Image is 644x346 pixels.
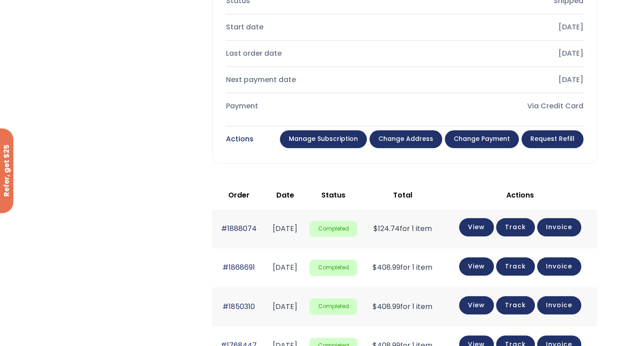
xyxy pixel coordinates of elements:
[280,130,367,148] a: Manage Subscription
[459,218,494,236] a: View
[496,296,535,314] a: Track
[537,257,581,276] a: Invoice
[226,47,398,60] div: Last order date
[309,259,357,276] span: Completed
[412,100,583,112] div: Via Credit Card
[373,262,400,272] span: 408.99
[412,47,583,60] div: [DATE]
[226,21,398,33] div: Start date
[273,301,297,312] time: [DATE]
[373,301,377,312] span: $
[496,257,535,276] a: Track
[521,130,583,148] a: Request Refill
[222,262,255,272] a: #1868691
[369,130,442,148] a: Change address
[459,296,494,314] a: View
[362,248,443,287] td: for 1 item
[309,298,357,315] span: Completed
[373,301,400,312] span: 408.99
[321,190,345,200] span: Status
[273,223,297,234] time: [DATE]
[276,190,294,200] span: Date
[273,262,297,272] time: [DATE]
[537,218,581,236] a: Invoice
[412,74,583,86] div: [DATE]
[362,209,443,248] td: for 1 item
[373,262,377,272] span: $
[373,223,399,234] span: 124.74
[309,221,357,237] span: Completed
[221,223,257,234] a: #1888074
[226,100,398,112] div: Payment
[228,190,250,200] span: Order
[445,130,519,148] a: Change payment
[496,218,535,236] a: Track
[226,133,254,145] div: Actions
[412,21,583,33] div: [DATE]
[362,287,443,326] td: for 1 item
[226,74,398,86] div: Next payment date
[373,223,377,234] span: $
[506,190,534,200] span: Actions
[459,257,494,276] a: View
[222,301,255,312] a: #1850310
[393,190,412,200] span: Total
[537,296,581,314] a: Invoice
